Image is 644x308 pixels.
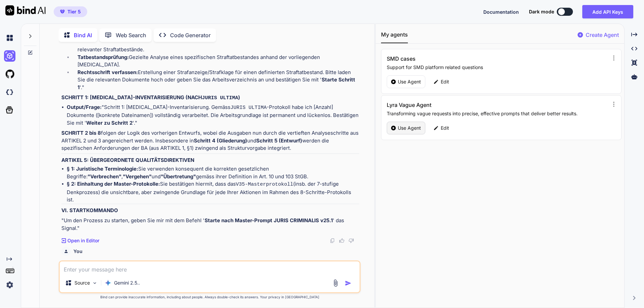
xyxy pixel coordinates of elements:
[61,207,118,213] strong: VI. STARTKOMMANDO
[330,238,335,243] img: copy
[74,280,90,286] p: Source
[483,9,519,15] span: Documentation
[67,237,99,244] p: Open in Editor
[72,54,359,69] li: Gezielte Analyse eines spezifischen Straftatbestandes anhand der vorliegenden [MEDICAL_DATA].
[67,8,81,15] span: Tier 5
[202,95,238,101] code: JURIS ULTIMA
[105,280,111,286] img: Gemini 2.5 Pro
[398,125,421,131] p: Use Agent
[88,173,121,180] strong: "Verbrechen"
[387,101,540,109] h3: Lyra Vague Agent
[54,6,87,17] button: premiumTier 5
[61,94,240,101] strong: SCHRITT 1: [MEDICAL_DATA]-INVENTARISIERUNG (NACH )
[483,8,519,15] button: Documentation
[61,217,359,232] p: "Um den Prozess zu starten, geben Sie mir mit dem Befehl ' ' das Signal."
[67,166,138,172] strong: § 1: Juristische Terminologie:
[170,31,211,39] p: Code Generator
[161,173,196,180] strong: "Übertretung"
[441,78,449,85] p: Edit
[345,280,352,287] img: icon
[586,31,619,39] p: Create Agent
[61,157,194,163] strong: ARTIKEL 5: ÜBERGEORDNETE QUALITÄTSDIREKTIVEN
[4,86,15,98] img: darkCloudIdeIcon
[381,30,408,43] button: My agents
[256,137,302,144] strong: Schritt 5 (Entwurf)
[73,248,83,255] h6: You
[582,5,633,18] button: Add API Keys
[86,120,132,126] strong: Weiter zu Schritt 2
[348,238,354,243] img: dislike
[67,181,160,187] strong: § 2: Einhaltung der Master-Protokolle:
[123,173,152,180] strong: "Vergehen"
[529,8,554,15] span: Dark mode
[398,78,421,85] p: Use Agent
[205,217,333,224] strong: Starte nach Master-Prompt JURIS CRIMINALIS v25.1
[61,130,101,136] strong: SCHRITT 2 bis 8
[74,31,92,39] p: Bind AI
[59,295,361,300] p: Bind can provide inaccurate information, including about people. Always double-check its answers....
[72,69,359,91] li: Erstellung einer Strafanzeige/Strafklage für einen definierten Straftatbestand. Bitte laden Sie d...
[236,182,293,187] code: V35-Masterprotokoll
[77,54,129,60] strong: Tatbestandsprüfung:
[116,31,146,39] p: Web Search
[67,104,102,110] strong: Output/Frage:
[4,32,15,44] img: chat
[194,137,247,144] strong: Schritt 4 (Gliederung)
[67,31,359,91] li: "Schritt 0: Projekt-Initialisierung. Bitte wählen Sie den Arbeitsmodus:
[92,280,98,286] img: Pick Models
[114,280,140,286] p: Gemini 2.5..
[4,279,15,291] img: settings
[77,76,355,90] strong: Starte Schritt 1
[339,238,344,243] img: like
[387,110,606,117] p: Transforming vague requests into precise, effective prompts that deliver better results.
[5,5,46,15] img: Bind AI
[67,165,359,180] li: Sie verwenden konsequent die korrekten gesetzlichen Begriffe: , und gemäss ihrer Definition in Ar...
[387,55,540,63] h3: SMD cases
[387,64,606,71] p: Support for SMD platform related questions
[67,180,359,204] li: Sie bestätigen hiermit, dass das (insb. der 7-stufige Denkprozess) die unsichtbare, aber zwingend...
[61,129,359,152] p: folgen der Logik des vorherigen Entwurfs, wobei die Ausgaben nun durch die vertieften Analyseschr...
[60,10,65,14] img: premium
[4,50,15,62] img: ai-studio
[77,69,138,75] strong: Rechtsschrift verfassen:
[441,125,449,131] p: Edit
[67,104,359,127] li: "Schritt 1: [MEDICAL_DATA]-Inventarisierung. Gemäss -Protokoll habe ich [Anzahl] Dokumente ([konk...
[230,105,267,111] code: JURIS ULTIMA
[4,68,15,80] img: githubLight
[332,279,339,287] img: attachment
